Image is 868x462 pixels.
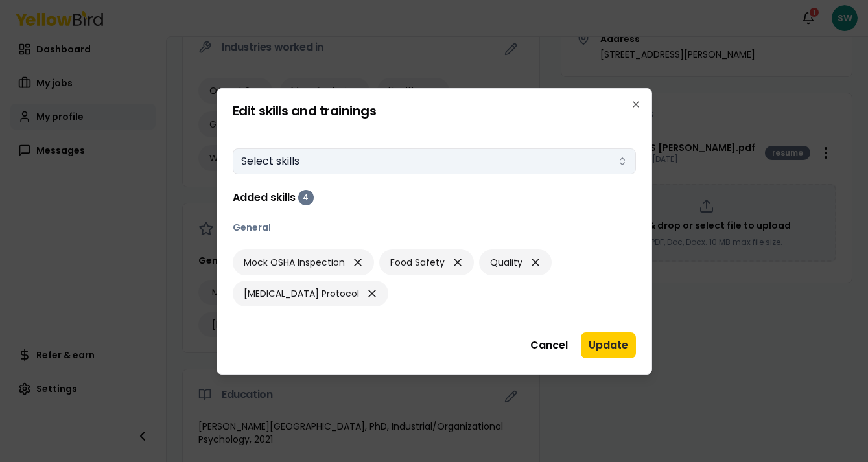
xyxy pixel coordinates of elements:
span: Quality [490,256,522,269]
div: COVID-19 Protocol [233,281,388,306]
p: General [233,221,636,234]
button: Cancel [522,332,576,358]
div: Mock OSHA Inspection [233,249,374,275]
span: Mock OSHA Inspection [244,256,345,269]
button: Select skills [233,148,636,174]
button: Update [581,332,636,358]
span: Food Safety [390,256,445,269]
h3: Added skills [233,190,296,205]
div: Quality [479,249,552,275]
div: 4 [298,190,314,205]
div: Food Safety [379,249,474,275]
h2: Edit skills and trainings [233,104,636,117]
span: [MEDICAL_DATA] Protocol [244,287,359,300]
